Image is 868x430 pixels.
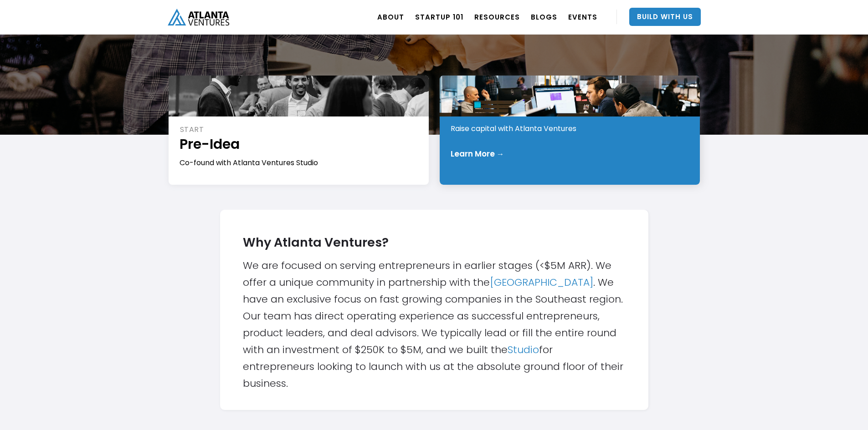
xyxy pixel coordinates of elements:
[629,8,701,26] a: Build With Us
[440,76,700,185] a: INVESTEarly StageRaise capital with Atlanta VenturesLearn More →
[243,234,389,251] strong: Why Atlanta Ventures?
[508,343,539,357] a: Studio
[180,135,419,153] h1: Pre-Idea
[451,101,690,119] h1: Early Stage
[531,4,557,30] a: BLOGS
[451,124,690,134] div: Raise capital with Atlanta Ventures
[568,4,597,30] a: EVENTS
[415,4,463,30] a: Startup 101
[180,158,419,168] div: Co-found with Atlanta Ventures Studio
[377,4,404,30] a: ABOUT
[474,4,520,30] a: RESOURCES
[243,228,626,392] div: We are focused on serving entrepreneurs in earlier stages (<$5M ARR). We offer a unique community...
[451,149,504,158] div: Learn More →
[490,275,593,289] a: [GEOGRAPHIC_DATA]
[169,76,429,185] a: STARTPre-IdeaCo-found with Atlanta Ventures Studio
[180,125,419,135] div: START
